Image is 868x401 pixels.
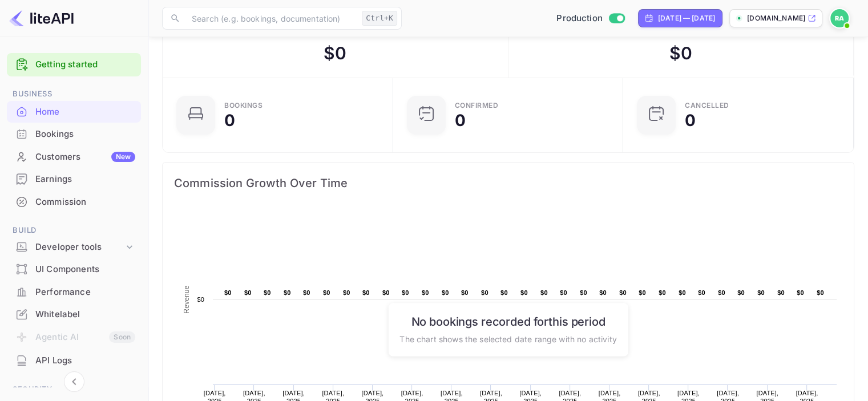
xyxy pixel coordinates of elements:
[7,146,141,168] div: CustomersNew
[224,112,235,128] div: 0
[552,12,629,25] div: Switch to Sandbox mode
[540,289,548,296] text: $0
[362,289,370,296] text: $0
[402,289,409,296] text: $0
[224,289,232,296] text: $0
[284,289,291,296] text: $0
[7,191,141,213] div: Commission
[35,196,135,209] div: Commission
[580,289,587,296] text: $0
[35,128,135,141] div: Bookings
[64,371,84,392] button: Collapse navigation
[619,289,627,296] text: $0
[35,286,135,299] div: Performance
[639,289,646,296] text: $0
[442,289,449,296] text: $0
[638,9,722,27] div: Click to change the date range period
[35,263,135,276] div: UI Components
[324,40,346,66] div: $ 0
[35,151,135,164] div: Customers
[422,289,429,296] text: $0
[7,383,141,396] span: Security
[7,350,141,371] a: API Logs
[7,168,141,191] div: Earnings
[7,350,141,372] div: API Logs
[264,289,271,296] text: $0
[777,289,785,296] text: $0
[7,146,141,167] a: CustomersNew
[7,303,141,325] a: Whitelabel
[7,281,141,303] div: Performance
[830,9,849,27] img: Robert Aklakulakan
[35,354,135,367] div: API Logs
[399,314,616,328] h6: No bookings recorded for this period
[343,289,350,296] text: $0
[35,308,135,321] div: Whitelabel
[197,296,204,303] text: $0
[224,102,263,109] div: Bookings
[455,102,499,109] div: Confirmed
[9,9,74,27] img: LiteAPI logo
[7,123,141,145] div: Bookings
[35,58,135,71] a: Getting started
[797,289,804,296] text: $0
[669,40,692,66] div: $ 0
[7,303,141,326] div: Whitelabel
[7,123,141,144] a: Bookings
[7,224,141,237] span: Build
[7,101,141,122] a: Home
[7,168,141,189] a: Earnings
[685,112,696,128] div: 0
[718,289,725,296] text: $0
[599,289,607,296] text: $0
[35,241,124,254] div: Developer tools
[7,88,141,100] span: Business
[698,289,705,296] text: $0
[35,173,135,186] div: Earnings
[685,102,729,109] div: CANCELLED
[382,289,390,296] text: $0
[7,53,141,76] div: Getting started
[183,285,191,313] text: Revenue
[817,289,824,296] text: $0
[658,13,715,23] div: [DATE] — [DATE]
[560,289,567,296] text: $0
[7,258,141,281] div: UI Components
[7,258,141,280] a: UI Components
[461,289,469,296] text: $0
[323,289,330,296] text: $0
[556,12,603,25] span: Production
[185,7,357,30] input: Search (e.g. bookings, documentation)
[244,289,252,296] text: $0
[737,289,745,296] text: $0
[679,289,686,296] text: $0
[7,101,141,123] div: Home
[455,112,466,128] div: 0
[757,289,765,296] text: $0
[399,333,616,345] p: The chart shows the selected date range with no activity
[659,289,666,296] text: $0
[500,289,508,296] text: $0
[7,237,141,257] div: Developer tools
[7,281,141,302] a: Performance
[747,13,805,23] p: [DOMAIN_NAME]
[111,152,135,162] div: New
[481,289,488,296] text: $0
[7,191,141,212] a: Commission
[35,106,135,119] div: Home
[174,174,842,192] span: Commission Growth Over Time
[520,289,528,296] text: $0
[303,289,310,296] text: $0
[362,11,397,26] div: Ctrl+K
